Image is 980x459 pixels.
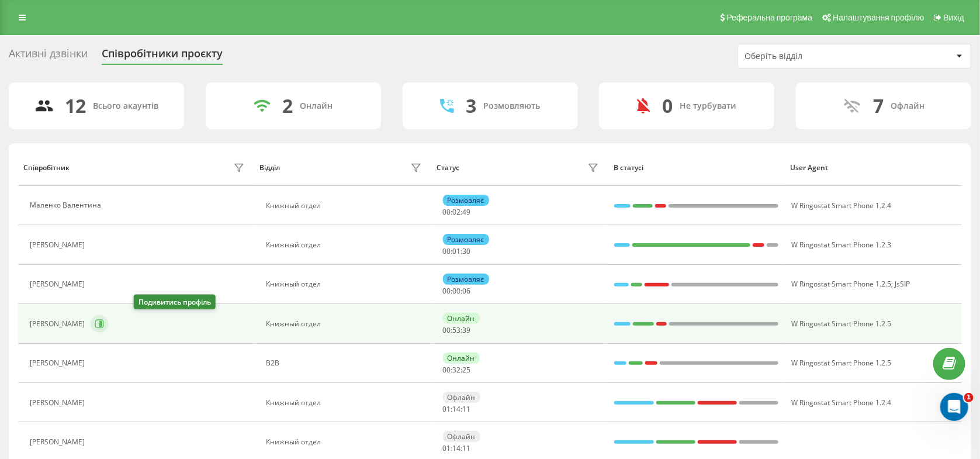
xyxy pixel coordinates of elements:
span: 32 [453,365,461,375]
span: 00 [443,365,451,375]
span: 00 [453,286,461,296]
div: 0 [662,95,673,117]
span: Вихід [944,13,964,22]
div: 3 [466,95,476,117]
div: : : [443,287,471,295]
div: Офлайн [891,101,925,111]
div: Книжный отдел [266,399,425,407]
div: [PERSON_NAME] [30,438,88,446]
div: Книжный отдел [266,241,425,249]
div: Співробітники проєкту [102,47,223,65]
div: Розмовляє [443,234,489,245]
div: Статус [437,164,459,172]
div: Онлайн [443,353,480,364]
span: 30 [463,246,471,256]
span: W Ringostat Smart Phone 1.2.5 [791,358,891,368]
span: Реферальна програма [727,13,813,22]
span: 00 [443,286,451,296]
span: 00 [443,325,451,335]
div: Онлайн [443,313,480,324]
div: Книжный отдел [266,202,425,210]
span: W Ringostat Smart Phone 1.2.4 [791,201,891,210]
div: 12 [65,95,86,117]
div: B2B [266,359,425,367]
div: Книжный отдел [266,438,425,446]
div: Не турбувати [680,101,736,111]
span: 00 [443,246,451,256]
div: Оберіть відділ [744,51,884,61]
span: W Ringostat Smart Phone 1.2.5 [791,319,891,329]
span: 1 [964,393,974,402]
div: Офлайн [443,431,480,442]
div: [PERSON_NAME] [30,399,88,407]
span: 39 [463,325,471,335]
div: : : [443,366,471,374]
div: 2 [282,95,293,117]
div: В статусі [614,164,780,172]
span: Налаштування профілю [833,13,924,22]
div: Співробітник [23,164,70,172]
div: Активні дзвінки [9,47,88,65]
div: [PERSON_NAME] [30,280,88,288]
span: 11 [463,404,471,414]
span: 02 [453,207,461,217]
div: User Agent [791,164,957,172]
div: 7 [874,95,884,117]
div: Розмовляє [443,195,489,206]
div: : : [443,326,471,334]
span: 00 [443,207,451,217]
iframe: Intercom live chat [940,393,968,421]
div: Розмовляє [443,274,489,285]
span: W Ringostat Smart Phone 1.2.4 [791,398,891,408]
div: Онлайн [300,101,333,111]
span: 25 [463,365,471,375]
div: Розмовляють [483,101,540,111]
div: [PERSON_NAME] [30,359,88,367]
span: 01 [443,443,451,453]
div: : : [443,444,471,453]
div: : : [443,208,471,216]
div: Книжный отдел [266,320,425,328]
div: : : [443,405,471,413]
span: 14 [453,404,461,414]
span: 01 [453,246,461,256]
div: Всього акаунтів [94,101,159,111]
div: Книжный отдел [266,280,425,288]
div: Маленко Валентина [30,201,104,209]
span: JsSIP [895,279,910,289]
div: [PERSON_NAME] [30,241,88,249]
div: Відділ [259,164,280,172]
span: 06 [463,286,471,296]
span: 01 [443,404,451,414]
div: [PERSON_NAME] [30,320,88,328]
div: Подивитись профіль [134,295,216,309]
div: : : [443,247,471,256]
span: 14 [453,443,461,453]
span: W Ringostat Smart Phone 1.2.5 [791,279,891,289]
span: 53 [453,325,461,335]
span: 11 [463,443,471,453]
span: W Ringostat Smart Phone 1.2.3 [791,240,891,250]
span: 49 [463,207,471,217]
div: Офлайн [443,392,480,403]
